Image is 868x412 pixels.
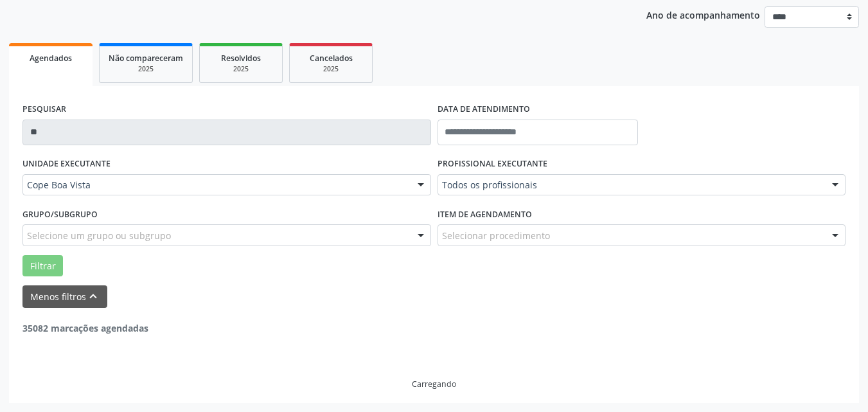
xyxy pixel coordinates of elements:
strong: 35082 marcações agendadas [22,322,148,334]
span: Selecione um grupo ou subgrupo [27,229,171,242]
span: Agendados [30,53,72,64]
label: PROFISSIONAL EXECUTANTE [438,154,547,174]
span: Todos os profissionais [442,179,820,192]
div: Carregando [412,379,456,390]
span: Cope Boa Vista [27,179,405,192]
p: Ano de acompanhamento [646,6,760,22]
i: keyboard_arrow_up [86,289,100,303]
div: 2025 [109,64,183,74]
label: UNIDADE EXECUTANTE [22,154,111,174]
span: Não compareceram [109,53,183,64]
div: 2025 [209,64,273,74]
div: 2025 [299,64,363,74]
label: Grupo/Subgrupo [22,204,98,224]
span: Cancelados [310,53,353,64]
button: Filtrar [22,255,63,277]
button: Menos filtroskeyboard_arrow_up [22,285,107,308]
span: Selecionar procedimento [442,229,550,242]
label: PESQUISAR [22,100,66,120]
span: Resolvidos [221,53,261,64]
label: DATA DE ATENDIMENTO [438,100,530,120]
label: Item de agendamento [438,204,532,224]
